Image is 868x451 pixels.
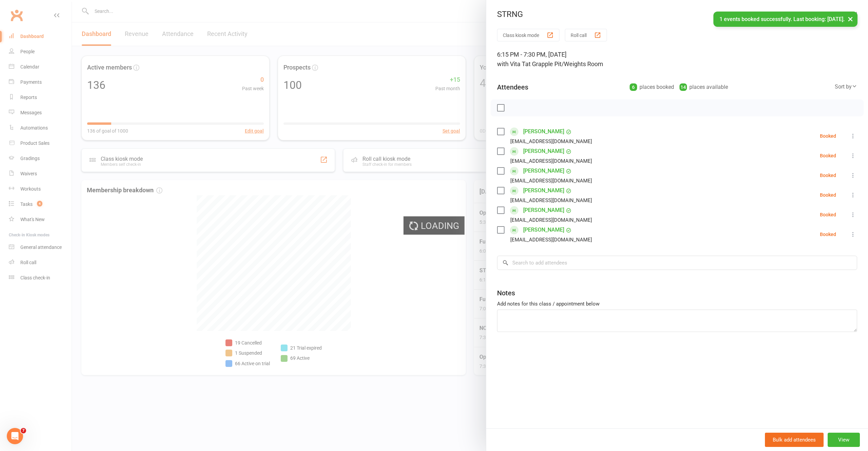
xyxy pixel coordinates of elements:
[828,433,860,447] button: View
[820,193,836,197] div: Booked
[497,82,528,92] div: Attendees
[679,83,687,91] div: 14
[497,288,515,298] div: Notes
[713,12,857,27] div: 1 events booked successfully. Last booking: [DATE].
[497,29,559,41] button: Class kiosk mode
[523,126,564,137] a: [PERSON_NAME]
[497,256,857,270] input: Search to add attendees
[486,9,868,19] div: STRNG
[523,165,564,176] a: [PERSON_NAME]
[679,82,728,92] div: places available
[510,216,592,224] div: [EMAIL_ADDRESS][DOMAIN_NAME]
[510,157,592,165] div: [EMAIL_ADDRESS][DOMAIN_NAME]
[565,29,607,41] button: Roll call
[820,173,836,178] div: Booked
[523,224,564,235] a: [PERSON_NAME]
[820,232,836,237] div: Booked
[497,50,857,69] div: 6:15 PM - 7:30 PM, [DATE]
[820,153,836,158] div: Booked
[497,60,525,67] span: with Vita T
[630,82,674,92] div: places booked
[497,300,857,308] div: Add notes for this class / appointment below
[835,82,857,91] div: Sort by
[765,433,824,447] button: Bulk add attendees
[820,212,836,217] div: Booked
[523,146,564,157] a: [PERSON_NAME]
[820,134,836,138] div: Booked
[510,137,592,146] div: [EMAIL_ADDRESS][DOMAIN_NAME]
[630,83,637,91] div: 6
[844,12,856,26] button: ×
[525,60,603,67] span: at Grapple Pit/Weights Room
[523,205,564,216] a: [PERSON_NAME]
[510,235,592,244] div: [EMAIL_ADDRESS][DOMAIN_NAME]
[510,196,592,205] div: [EMAIL_ADDRESS][DOMAIN_NAME]
[21,428,26,433] span: 7
[510,176,592,185] div: [EMAIL_ADDRESS][DOMAIN_NAME]
[7,428,23,444] iframe: Intercom live chat
[523,185,564,196] a: [PERSON_NAME]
